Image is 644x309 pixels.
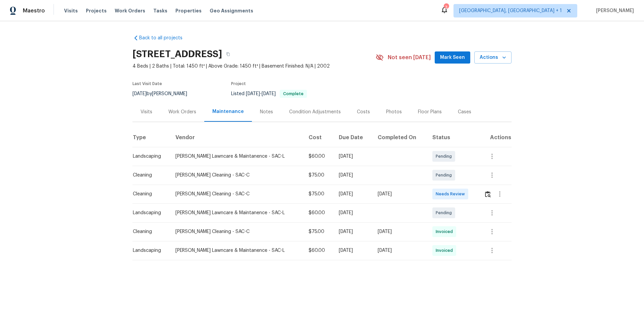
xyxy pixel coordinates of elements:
div: Cleaning [133,172,165,179]
div: $60.00 [309,153,328,160]
span: Projects [86,7,107,14]
div: by [PERSON_NAME] [132,90,195,98]
span: Maestro [23,7,45,14]
span: Pending [436,209,454,216]
img: Review Icon [485,191,491,197]
div: [PERSON_NAME] Cleaning - SAC-C [175,191,298,197]
div: $75.00 [309,191,328,197]
div: Landscaping [133,209,165,216]
span: - [246,91,276,96]
button: Review Icon [484,186,492,202]
div: [PERSON_NAME] Cleaning - SAC-C [175,228,298,235]
th: Cost [303,128,333,147]
div: [PERSON_NAME] Cleaning - SAC-C [175,172,298,179]
div: [DATE] [378,191,422,197]
span: Mark Seen [440,53,465,62]
th: Due Date [333,128,372,147]
span: [DATE] [246,91,260,96]
button: Mark Seen [435,51,470,64]
div: [DATE] [339,153,367,160]
span: 4 Beds | 2 Baths | Total: 1450 ft² | Above Grade: 1450 ft² | Basement Finished: N/A | 2002 [132,63,376,70]
span: Listed [231,91,307,96]
span: Needs Review [436,191,468,197]
div: [DATE] [339,247,367,254]
span: [DATE] [262,91,276,96]
span: Pending [436,153,454,160]
div: $60.00 [309,209,328,216]
th: Status [427,128,479,147]
div: [PERSON_NAME] Lawncare & Maintanence - SAC-L [175,153,298,160]
span: Actions [480,53,506,62]
h2: [STREET_ADDRESS] [132,51,222,57]
div: Landscaping [133,153,165,160]
span: Complete [280,92,306,96]
div: $75.00 [309,172,328,179]
div: [DATE] [339,191,367,197]
div: [DATE] [339,172,367,179]
div: Cleaning [133,191,165,197]
span: Pending [436,172,454,179]
th: Actions [479,128,512,147]
div: Floor Plans [418,109,442,115]
span: [GEOGRAPHIC_DATA], [GEOGRAPHIC_DATA] + 1 [459,7,562,14]
div: [DATE] [339,228,367,235]
span: Last Visit Date [132,82,162,86]
span: Work Orders [115,7,145,14]
th: Completed On [372,128,427,147]
th: Type [132,128,170,147]
div: Costs [357,109,370,115]
a: Back to all projects [132,35,197,41]
div: [DATE] [339,209,367,216]
div: Notes [260,109,273,115]
span: [PERSON_NAME] [593,7,634,14]
div: Photos [386,109,402,115]
div: [DATE] [378,247,422,254]
button: Copy Address [222,48,234,60]
span: Tasks [153,8,167,13]
div: [DATE] [378,228,422,235]
span: Invoiced [436,247,455,254]
div: Cleaning [133,228,165,235]
span: Not seen [DATE] [388,54,431,61]
div: Work Orders [168,109,196,115]
span: [DATE] [132,91,147,96]
div: [PERSON_NAME] Lawncare & Maintanence - SAC-L [175,209,298,216]
div: Maintenance [212,108,244,115]
div: [PERSON_NAME] Lawncare & Maintanence - SAC-L [175,247,298,254]
div: Landscaping [133,247,165,254]
span: Invoiced [436,228,455,235]
div: $75.00 [309,228,328,235]
span: Geo Assignments [210,7,253,14]
div: Cases [458,109,471,115]
span: Properties [175,7,202,14]
div: 3 [444,4,448,11]
div: Visits [141,109,152,115]
div: Condition Adjustments [289,109,341,115]
span: Project [231,82,246,86]
span: Visits [64,7,78,14]
th: Vendor [170,128,303,147]
button: Actions [474,51,512,64]
div: $60.00 [309,247,328,254]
